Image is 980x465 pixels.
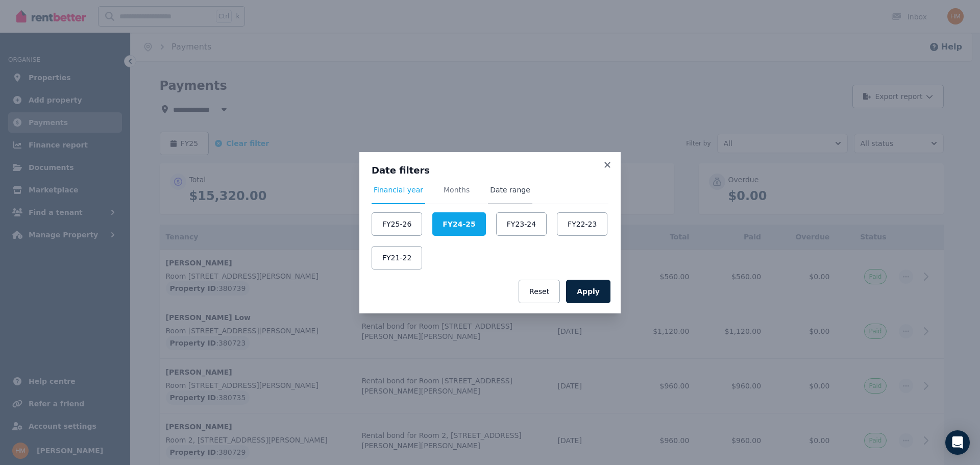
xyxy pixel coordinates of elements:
[372,185,608,204] nav: Tabs
[372,212,422,236] button: FY25-26
[945,430,970,455] div: Open Intercom Messenger
[490,185,530,195] span: Date range
[372,164,608,177] h3: Date filters
[444,185,470,195] span: Months
[432,212,485,236] button: FY24-25
[566,280,610,303] button: Apply
[496,212,547,236] button: FY23-24
[372,246,422,270] button: FY21-22
[519,280,560,303] button: Reset
[557,212,607,236] button: FY22-23
[374,185,423,195] span: Financial year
